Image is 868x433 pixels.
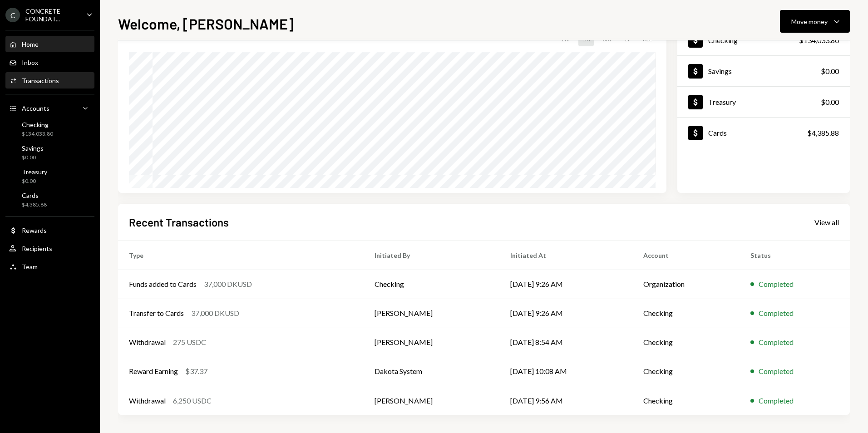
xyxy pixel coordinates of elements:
[807,128,839,138] div: $4,385.88
[5,100,94,116] a: Accounts
[499,299,633,328] td: [DATE] 9:26 AM
[632,241,740,270] th: Account
[22,121,53,128] div: Checking
[129,337,166,348] div: Withdrawal
[5,54,94,70] a: Inbox
[5,189,94,211] a: Cards$4,385.88
[129,308,184,319] div: Transfer to Cards
[22,192,47,199] div: Cards
[740,241,850,270] th: Status
[22,226,47,234] div: Rewards
[204,279,252,290] div: 37,000 DKUSD
[499,270,633,299] td: [DATE] 9:26 AM
[5,240,94,256] a: Recipients
[499,357,633,386] td: [DATE] 10:08 AM
[632,328,740,357] td: Checking
[814,217,839,227] a: View all
[22,59,38,66] div: Inbox
[22,104,49,112] div: Accounts
[677,87,850,117] a: Treasury$0.00
[22,177,47,185] div: $0.00
[129,279,197,290] div: Funds added to Cards
[5,8,20,22] div: C
[25,7,79,23] div: CONCRETE FOUNDAT...
[632,270,740,299] td: Organization
[632,299,740,328] td: Checking
[364,241,499,270] th: Initiated By
[129,366,178,377] div: Reward Earning
[759,366,794,377] div: Completed
[632,357,740,386] td: Checking
[129,395,166,406] div: Withdrawal
[708,67,732,75] div: Savings
[499,328,633,357] td: [DATE] 8:54 AM
[759,279,794,290] div: Completed
[185,366,207,377] div: $37.37
[22,168,47,176] div: Treasury
[780,10,850,33] button: Move money
[499,241,633,270] th: Initiated At
[5,72,94,89] a: Transactions
[759,337,794,348] div: Completed
[22,144,44,152] div: Savings
[821,66,839,77] div: $0.00
[821,97,839,108] div: $0.00
[22,154,44,162] div: $0.00
[364,328,499,357] td: [PERSON_NAME]
[364,386,499,415] td: [PERSON_NAME]
[708,98,736,106] div: Treasury
[5,222,94,238] a: Rewards
[22,40,39,48] div: Home
[173,395,212,406] div: 6,250 USDC
[677,118,850,148] a: Cards$4,385.88
[118,241,364,270] th: Type
[759,395,794,406] div: Completed
[129,215,229,230] h2: Recent Transactions
[814,218,839,227] div: View all
[791,17,828,26] div: Move money
[364,299,499,328] td: [PERSON_NAME]
[173,337,206,348] div: 275 USDC
[22,245,52,252] div: Recipients
[118,15,294,33] h1: Welcome, [PERSON_NAME]
[5,36,94,52] a: Home
[22,201,47,209] div: $4,385.88
[632,386,740,415] td: Checking
[22,130,53,138] div: $134,033.80
[22,263,38,271] div: Team
[708,36,738,44] div: Checking
[191,308,239,319] div: 37,000 DKUSD
[677,56,850,86] a: Savings$0.00
[5,258,94,275] a: Team
[364,270,499,299] td: Checking
[364,357,499,386] td: Dakota System
[22,77,59,84] div: Transactions
[5,118,94,140] a: Checking$134,033.80
[5,142,94,163] a: Savings$0.00
[708,128,727,137] div: Cards
[799,35,839,46] div: $134,033.80
[499,386,633,415] td: [DATE] 9:56 AM
[5,165,94,187] a: Treasury$0.00
[759,308,794,319] div: Completed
